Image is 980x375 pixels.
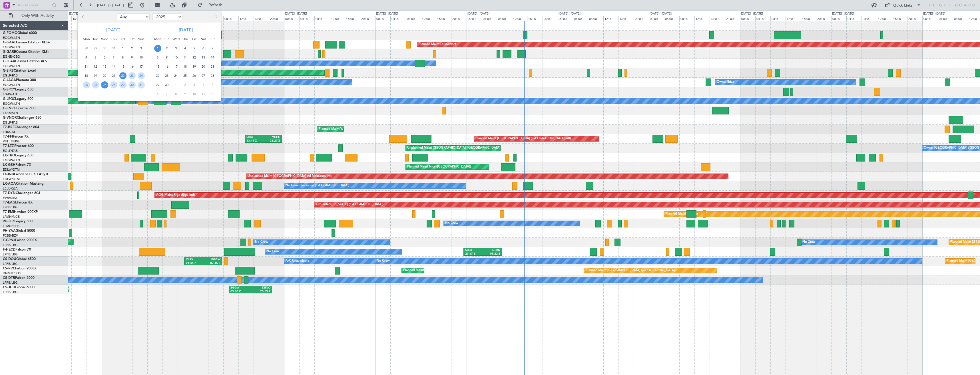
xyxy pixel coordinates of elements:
[138,63,145,70] span: 17
[109,44,118,53] div: 31-7-2025
[82,35,91,44] div: Mon
[119,81,126,88] span: 29
[109,35,118,44] div: Thu
[118,35,127,44] div: Fri
[191,72,198,79] span: 26
[82,71,91,80] div: 18-8-2025
[101,45,108,52] span: 30
[82,53,91,62] div: 4-8-2025
[190,44,199,53] div: 5-9-2025
[191,90,198,98] span: 10
[110,81,117,88] span: 28
[154,54,161,61] span: 8
[171,35,180,44] div: Wed
[91,71,100,80] div: 19-8-2025
[180,89,190,98] div: 9-10-2025
[199,80,208,89] div: 4-10-2025
[208,89,217,98] div: 12-10-2025
[171,53,180,62] div: 10-9-2025
[118,44,127,53] div: 1-8-2025
[82,44,91,53] div: 28-7-2025
[119,63,126,70] span: 15
[162,53,171,62] div: 9-9-2025
[101,72,108,79] span: 20
[138,81,145,88] span: 31
[180,35,190,44] div: Thu
[208,44,217,53] div: 7-9-2025
[119,54,126,61] span: 8
[190,80,199,89] div: 3-10-2025
[101,81,108,88] span: 27
[171,71,180,80] div: 24-9-2025
[200,54,207,61] span: 13
[83,72,90,79] span: 18
[208,53,217,62] div: 14-9-2025
[136,53,146,62] div: 10-8-2025
[138,54,145,61] span: 10
[91,80,100,89] div: 26-8-2025
[110,72,117,79] span: 21
[163,81,170,88] span: 30
[182,72,189,79] span: 25
[127,80,136,89] div: 30-8-2025
[92,54,99,61] span: 5
[199,62,208,71] div: 20-9-2025
[180,62,190,71] div: 18-9-2025
[200,63,207,70] span: 20
[209,72,216,79] span: 28
[136,44,146,53] div: 3-8-2025
[209,54,216,61] span: 14
[82,62,91,71] div: 11-8-2025
[136,80,146,89] div: 31-8-2025
[119,72,126,79] span: 22
[92,63,99,70] span: 12
[101,63,108,70] span: 13
[172,63,180,70] span: 17
[153,62,162,71] div: 15-9-2025
[154,81,161,88] span: 29
[128,81,136,88] span: 30
[118,71,127,80] div: 22-8-2025
[92,45,99,52] span: 29
[209,90,216,98] span: 12
[199,89,208,98] div: 11-10-2025
[100,80,109,89] div: 27-8-2025
[153,71,162,80] div: 22-9-2025
[100,44,109,53] div: 30-7-2025
[92,81,99,88] span: 26
[119,45,126,52] span: 1
[153,53,162,62] div: 8-9-2025
[171,89,180,98] div: 8-10-2025
[154,90,161,98] span: 6
[190,89,199,98] div: 10-10-2025
[82,80,91,89] div: 25-8-2025
[154,63,161,70] span: 15
[109,71,118,80] div: 21-8-2025
[199,53,208,62] div: 13-9-2025
[153,44,162,53] div: 1-9-2025
[208,71,217,80] div: 28-9-2025
[199,35,208,44] div: Sat
[180,53,190,62] div: 11-9-2025
[213,12,219,21] button: Next month
[83,81,90,88] span: 25
[182,81,189,88] span: 2
[100,71,109,80] div: 20-8-2025
[171,44,180,53] div: 3-9-2025
[163,54,170,61] span: 9
[91,53,100,62] div: 5-8-2025
[208,80,217,89] div: 5-10-2025
[180,44,190,53] div: 4-9-2025
[182,63,189,70] span: 18
[208,62,217,71] div: 21-9-2025
[128,63,136,70] span: 16
[101,54,108,61] span: 6
[162,62,171,71] div: 16-9-2025
[83,45,90,52] span: 28
[190,35,199,44] div: Fri
[100,62,109,71] div: 13-8-2025
[127,71,136,80] div: 23-8-2025
[110,54,117,61] span: 7
[172,72,180,79] span: 24
[182,45,189,52] span: 4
